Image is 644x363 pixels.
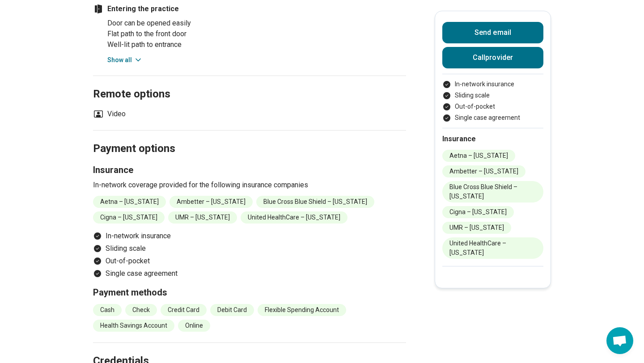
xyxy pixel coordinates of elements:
h2: Remote options [93,65,406,102]
li: Debit Card [210,304,254,316]
li: UMR – [US_STATE] [442,222,511,234]
div: Open chat [606,327,633,354]
li: Out-of-pocket [442,102,543,111]
li: Out-of-pocket [93,256,406,266]
li: Ambetter – [US_STATE] [442,165,525,177]
h2: Payment options [93,120,406,156]
button: Show all [107,55,143,65]
li: Credit Card [161,304,207,316]
p: In-network coverage provided for the following insurance companies [93,180,406,190]
li: United HealthCare – [US_STATE] [442,237,543,259]
ul: Payment options [442,80,543,122]
h2: Insurance [442,134,543,144]
li: Cigna – [US_STATE] [93,211,165,224]
li: Single case agreement [442,113,543,122]
li: Door can be opened easily [107,18,218,29]
li: Well-lit path to entrance [107,39,218,50]
li: Check [125,304,157,316]
li: In-network insurance [93,231,406,241]
li: Aetna – [US_STATE] [93,196,166,208]
button: Send email [442,22,543,43]
li: Cash [93,304,122,316]
li: Ambetter – [US_STATE] [169,196,253,208]
li: Video [93,109,126,119]
li: In-network insurance [442,80,543,89]
li: Aetna – [US_STATE] [442,150,515,162]
li: Single case agreement [93,268,406,279]
h4: Entering the practice [93,4,218,14]
h3: Insurance [93,164,406,176]
button: Callprovider [442,47,543,68]
li: Blue Cross Blue Shield – [US_STATE] [442,181,543,203]
li: Health Savings Account [93,320,174,332]
li: United HealthCare – [US_STATE] [241,211,347,224]
li: Blue Cross Blue Shield – [US_STATE] [256,196,374,208]
li: Sliding scale [93,243,406,254]
li: Flat path to the front door [107,29,218,39]
li: Sliding scale [442,91,543,100]
li: UMR – [US_STATE] [168,211,237,224]
li: Online [178,320,210,332]
li: Cigna – [US_STATE] [442,206,514,218]
h3: Payment methods [93,286,406,299]
li: Flexible Spending Account [258,304,346,316]
ul: Payment options [93,231,406,279]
